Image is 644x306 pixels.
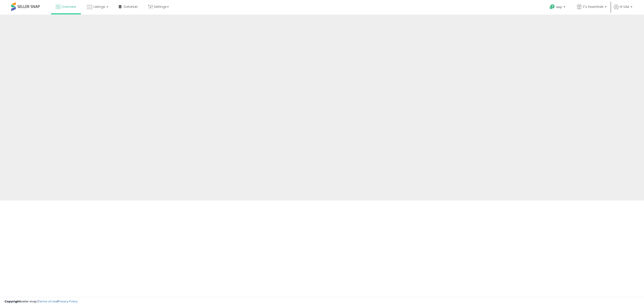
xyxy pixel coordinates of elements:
[549,4,555,10] i: Get Help
[61,4,76,9] span: Overview
[546,1,570,15] a: Help
[614,4,632,15] a: Hi VAA
[556,5,562,9] span: Help
[124,4,138,9] span: DataHub
[93,4,105,9] span: Listings
[620,4,629,9] span: Hi VAA
[583,4,604,9] span: Z's Essentials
